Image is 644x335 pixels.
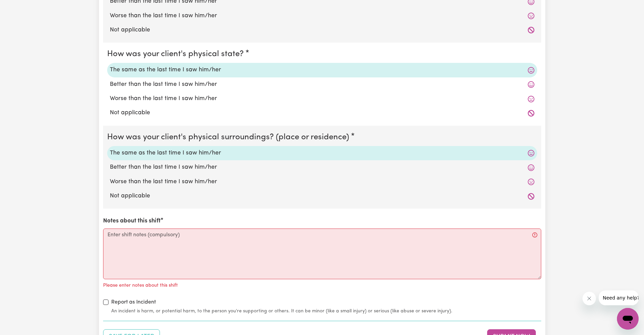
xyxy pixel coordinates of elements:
label: Better than the last time I saw him/her [110,163,534,172]
legend: How was your client's physical surroundings? (place or residence) [107,131,352,143]
label: Worse than the last time I saw him/her [110,177,534,186]
label: Report as Incident [111,298,156,306]
iframe: Button to launch messaging window [617,308,639,330]
iframe: Message from company [599,290,639,305]
label: Notes about this shift [103,217,161,225]
small: An incident is harm, or potential harm, to the person you're supporting or others. It can be mino... [111,308,541,315]
span: Need any help? [4,5,41,10]
p: Please enter notes about this shift [103,282,178,289]
label: Worse than the last time I saw him/her [110,94,534,103]
label: Not applicable [110,192,534,200]
label: Not applicable [110,26,534,34]
label: Worse than the last time I saw him/her [110,11,534,20]
legend: How was your client's physical state? [107,48,246,60]
iframe: Close message [582,292,596,305]
label: Better than the last time I saw him/her [110,80,534,89]
label: Not applicable [110,109,534,117]
label: The same as the last time I saw him/her [110,66,534,74]
label: The same as the last time I saw him/her [110,149,534,158]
